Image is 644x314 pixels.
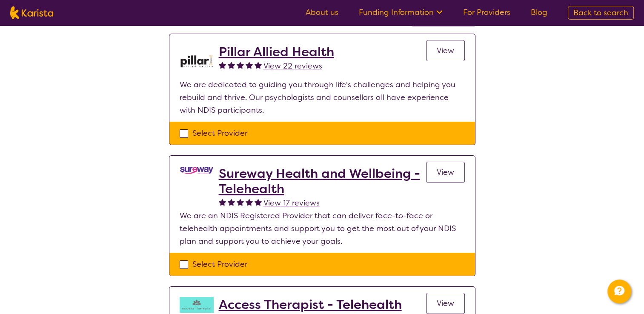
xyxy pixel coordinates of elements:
[573,8,628,18] span: Back to search
[219,166,426,197] a: Sureway Health and Wellbeing - Telehealth
[607,280,631,303] button: Channel Menu
[437,167,454,177] span: View
[180,209,465,248] p: We are an NDIS Registered Provider that can deliver face-to-face or telehealth appointments and s...
[359,7,443,17] a: Funding Information
[531,7,547,17] a: Blog
[180,297,214,313] img: hzy3j6chfzohyvwdpojv.png
[180,44,214,78] img: rfh6iifgakk6qm0ilome.png
[180,78,465,117] p: We are dedicated to guiding you through life's challenges and helping you rebuild and thrive. Our...
[219,44,334,60] a: Pillar Allied Health
[228,61,235,69] img: fullstar
[246,198,253,206] img: fullstar
[228,198,235,206] img: fullstar
[255,198,262,206] img: fullstar
[263,198,320,208] span: View 17 reviews
[255,61,262,69] img: fullstar
[306,7,338,17] a: About us
[219,61,226,69] img: fullstar
[437,46,454,56] span: View
[237,61,244,69] img: fullstar
[568,6,634,20] a: Back to search
[426,293,465,314] a: View
[237,198,244,206] img: fullstar
[437,298,454,308] span: View
[10,6,53,19] img: Karista logo
[246,61,253,69] img: fullstar
[426,40,465,61] a: View
[463,7,510,17] a: For Providers
[426,162,465,183] a: View
[180,166,214,175] img: vgwqq8bzw4bddvbx0uac.png
[219,297,402,312] a: Access Therapist - Telehealth
[263,61,322,71] span: View 22 reviews
[263,60,322,72] a: View 22 reviews
[219,198,226,206] img: fullstar
[263,197,320,209] a: View 17 reviews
